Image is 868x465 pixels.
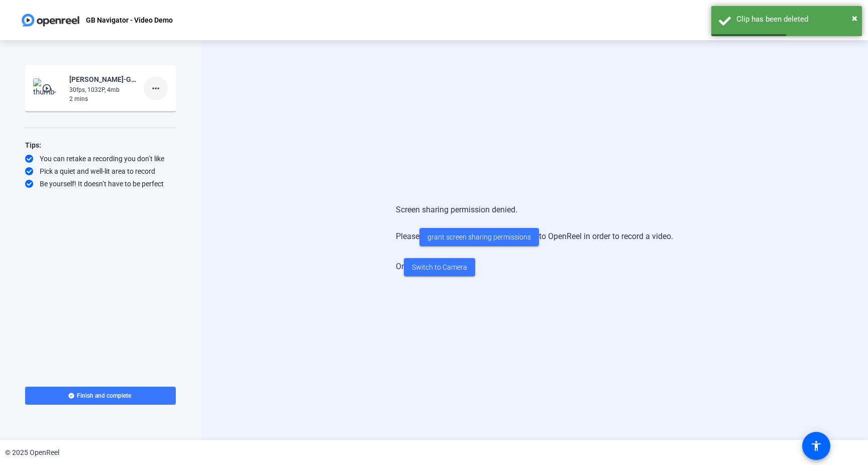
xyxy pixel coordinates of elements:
[5,447,59,458] div: © 2025 OpenReel
[20,10,81,30] img: OpenReel logo
[25,139,176,151] div: Tips:
[25,154,176,164] div: You can retake a recording you don’t like
[419,228,539,246] button: grant screen sharing permissions
[25,179,176,189] div: Be yourself! It doesn’t have to be perfect
[25,166,176,176] div: Pick a quiet and well-lit area to record
[810,440,822,452] mat-icon: accessibility
[427,232,531,243] span: grant screen sharing permissions
[396,194,673,286] div: Screen sharing permission denied. Please to OpenReel in order to record a video. Or
[25,387,176,405] button: Finish and complete
[69,73,137,85] div: [PERSON_NAME]-GB Navigator - Video Demo-GB Navigator - Video Demo-1758753082932-screen
[33,78,63,98] img: thumb-nail
[86,14,173,26] p: GB Navigator - Video Demo
[736,14,854,25] div: Clip has been deleted
[412,262,467,273] span: Switch to Camera
[42,83,54,93] mat-icon: play_circle_outline
[69,94,137,103] div: 2 mins
[77,392,131,400] span: Finish and complete
[404,258,475,276] button: Switch to Camera
[150,82,162,94] mat-icon: more_horiz
[852,11,857,26] button: Close
[852,12,857,24] span: ×
[69,85,137,94] div: 30fps, 1032P, 4mb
